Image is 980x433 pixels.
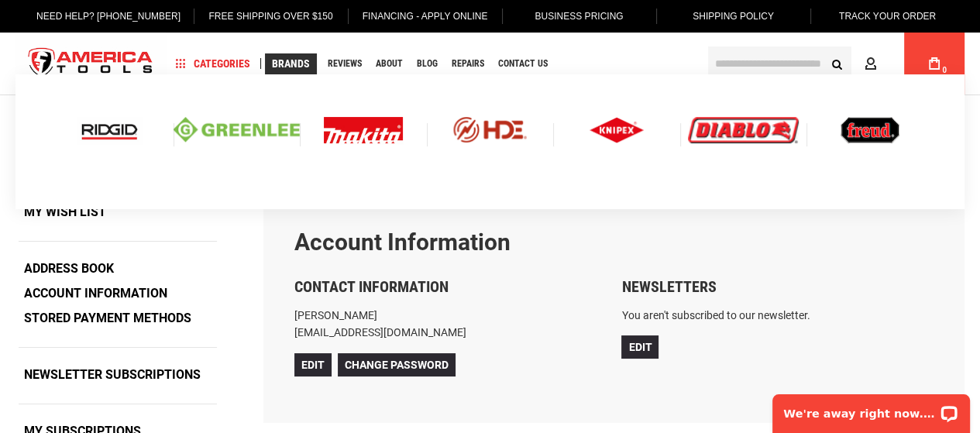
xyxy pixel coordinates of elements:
[77,117,142,143] img: Ridgid logo
[410,53,445,74] a: Blog
[176,58,250,69] span: Categories
[621,335,658,359] a: Edit
[294,353,332,376] a: Edit
[942,66,947,74] span: 0
[19,201,112,224] a: My Wish List
[621,307,934,324] p: You aren't subscribed to our newsletter.
[822,49,851,78] button: Search
[294,277,449,296] span: Contact Information
[294,229,511,256] strong: Account Information
[338,353,456,376] a: Change Password
[688,117,799,143] img: Diablo logo
[498,59,548,68] span: Contact Us
[15,35,166,93] a: store logo
[19,282,173,305] a: Account Information
[762,384,980,433] iframe: LiveChat chat widget
[417,59,438,68] span: Blog
[841,117,899,143] img: Freud logo
[427,117,554,143] img: HDE logo
[324,117,403,143] img: Makita Logo
[294,307,607,342] p: [PERSON_NAME] [EMAIL_ADDRESS][DOMAIN_NAME]
[628,341,652,353] span: Edit
[321,53,369,74] a: Reviews
[445,53,491,74] a: Repairs
[15,35,166,93] img: America Tools
[452,59,484,68] span: Repairs
[169,53,257,74] a: Categories
[19,257,119,280] a: Address Book
[272,58,310,69] span: Brands
[19,307,197,330] a: Stored Payment Methods
[19,363,206,387] a: Newsletter Subscriptions
[265,53,317,74] a: Brands
[328,59,362,68] span: Reviews
[301,359,325,371] span: Edit
[369,53,410,74] a: About
[491,53,555,74] a: Contact Us
[376,59,403,68] span: About
[174,117,301,143] img: Greenlee logo
[621,277,716,296] span: Newsletters
[920,33,949,95] a: 0
[693,11,774,22] span: Shipping Policy
[590,117,644,143] img: Knipex logo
